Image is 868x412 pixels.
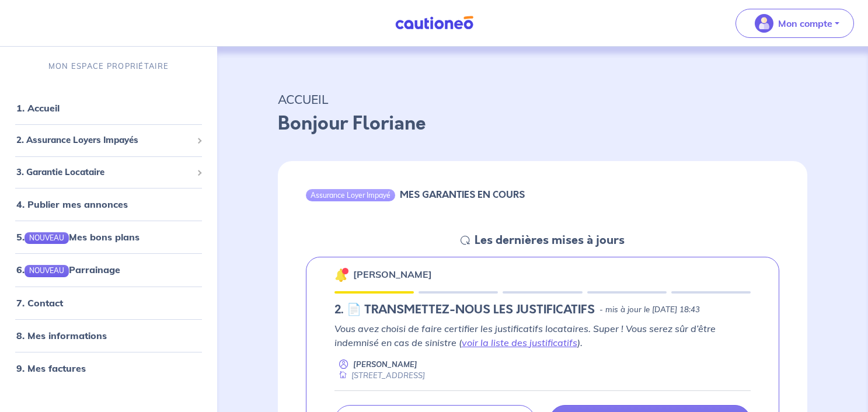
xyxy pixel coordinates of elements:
[475,233,625,247] h5: Les dernières mises à jours
[278,89,807,110] p: ACCUEIL
[5,357,212,380] div: 9. Mes factures
[5,291,212,315] div: 7. Contact
[5,225,212,249] div: 5.NOUVEAUMes bons plans
[16,134,192,147] span: 2. Assurance Loyers Impayés
[462,337,577,348] a: voir la liste des justificatifs
[5,161,212,184] div: 3. Garantie Locataire
[755,14,773,33] img: illu_account_valid_menu.svg
[334,303,595,317] h5: 2.︎ 📄 TRANSMETTEZ-NOUS LES JUSTIFICATIFS
[16,102,60,114] a: 1. Accueil
[16,362,86,374] a: 9. Mes factures
[334,268,348,282] img: 🔔
[16,231,140,243] a: 5.NOUVEAUMes bons plans
[334,370,425,381] div: [STREET_ADDRESS]
[735,9,854,38] button: illu_account_valid_menu.svgMon compte
[353,267,432,281] p: [PERSON_NAME]
[5,193,212,216] div: 4. Publier mes annonces
[278,110,807,138] p: Bonjour Floriane
[5,324,212,347] div: 8. Mes informations
[5,129,212,152] div: 2. Assurance Loyers Impayés
[334,303,751,317] div: state: DOCUMENTS-IN-PENDING, Context: NEW,CHOOSE-CERTIFICATE,ALONE,LESSOR-DOCUMENTS
[599,304,700,316] p: - mis à jour le [DATE] 18:43
[16,198,128,210] a: 4. Publier mes annonces
[400,189,525,200] h6: MES GARANTIES EN COURS
[391,16,478,30] img: Cautioneo
[306,189,395,201] div: Assurance Loyer Impayé
[48,61,169,72] p: MON ESPACE PROPRIÉTAIRE
[353,359,417,370] p: [PERSON_NAME]
[16,297,63,309] a: 7. Contact
[16,330,107,341] a: 8. Mes informations
[5,96,212,120] div: 1. Accueil
[334,322,751,350] p: Vous avez choisi de faire certifier les justificatifs locataires. Super ! Vous serez sûr d’être i...
[16,264,120,275] a: 6.NOUVEAUParrainage
[778,16,832,30] p: Mon compte
[16,166,192,179] span: 3. Garantie Locataire
[5,258,212,281] div: 6.NOUVEAUParrainage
